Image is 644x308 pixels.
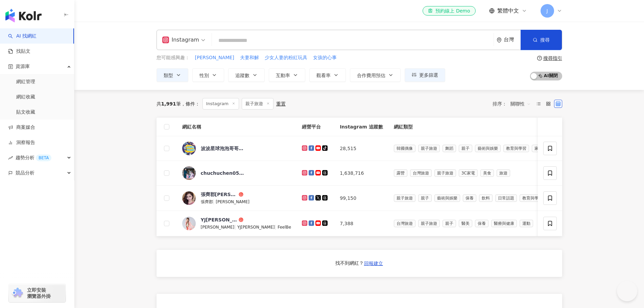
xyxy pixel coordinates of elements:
a: 洞察報告 [8,139,35,146]
span: 藝術與娛樂 [434,194,460,202]
span: 美食 [480,169,494,177]
span: rise [8,156,13,160]
button: 夫妻和解 [240,54,259,62]
span: 日常話題 [495,194,517,202]
span: 親子 [459,145,472,152]
img: KOL Avatar [182,142,196,155]
span: 趨勢分析 [16,150,51,165]
div: 重置 [276,101,286,106]
span: 觀看率 [316,73,331,78]
button: 回報建立 [364,258,383,269]
span: 更多篩選 [419,72,438,78]
div: YJ[PERSON_NAME]（[PERSON_NAME]） [201,216,237,223]
a: 網紅收藏 [16,94,35,100]
span: 您可能感興趣： [157,54,190,61]
span: 親子旅遊 [242,98,273,110]
span: 親子旅遊 [394,194,415,202]
span: 女孩的心事 [313,54,337,61]
div: 排序： [493,98,534,109]
span: 旅遊 [497,169,510,177]
span: 性別 [199,73,209,78]
span: 親子 [418,194,432,202]
button: 搜尋 [521,30,562,50]
span: | [234,224,237,230]
span: | [213,199,216,204]
span: 家庭 [532,145,545,152]
a: KOL AvatarYJ[PERSON_NAME]（[PERSON_NAME]）[PERSON_NAME]|YJ[PERSON_NAME]|FeelBe [182,216,291,231]
span: 藝術與娛樂 [475,145,501,152]
div: 找不到網紅？ [335,260,364,267]
span: 立即安裝 瀏覽器外掛 [27,287,51,299]
img: KOL Avatar [182,166,196,180]
span: 類型 [164,73,173,78]
span: 醫美 [459,220,472,227]
span: 合作費用預估 [357,73,385,78]
th: 經營平台 [296,118,334,136]
span: 台灣旅遊 [410,169,432,177]
div: 台灣 [504,37,521,43]
a: searchAI 找網紅 [8,33,37,40]
a: chrome extension立即安裝 瀏覽器外掛 [9,284,66,302]
img: KOL Avatar [182,217,196,230]
span: 教育與學習 [520,194,545,202]
a: 貼文收藏 [16,109,35,116]
span: 韓國偶像 [394,145,415,152]
button: 類型 [157,68,188,82]
div: 搜尋指引 [543,55,562,61]
div: 波波星球泡泡哥哥BoboPopo [201,145,245,152]
span: 舞蹈 [443,145,456,152]
span: 親子旅遊 [418,145,440,152]
button: 合作費用預估 [350,68,401,82]
button: 性別 [192,68,224,82]
img: logo [5,9,42,22]
button: 少女人妻的粉紅玩具 [264,54,308,62]
span: question-circle [537,56,542,61]
td: 99,150 [334,186,388,211]
button: 追蹤數 [228,68,265,82]
td: 7,388 [334,211,388,236]
th: Instagram 追蹤數 [334,118,388,136]
div: Instagram [162,34,199,45]
button: 觀看率 [309,68,346,82]
a: KOL Avatar張齊郡[PERSON_NAME]張齊郡|[PERSON_NAME] [182,191,291,205]
th: 網紅類型 [388,118,639,136]
img: chrome extension [11,288,24,299]
td: 28,515 [334,136,388,161]
span: [PERSON_NAME] [195,54,234,61]
div: chuchuchen0522 [201,170,245,176]
span: 露營 [394,169,407,177]
div: 預約線上 Demo [428,7,470,14]
span: 繁體中文 [497,7,519,15]
span: 運動 [520,220,533,227]
div: BETA [36,155,51,161]
span: J [546,7,548,15]
span: 少女人妻的粉紅玩具 [265,54,307,61]
span: FeelBe [278,225,291,230]
div: 共 筆 [157,101,181,106]
span: 親子旅遊 [418,220,440,227]
span: environment [497,38,502,43]
span: 3C家電 [459,169,478,177]
span: 親子旅遊 [434,169,456,177]
span: 競品分析 [16,165,34,181]
iframe: Help Scout Beacon - Open [617,281,637,301]
span: 1,991 [161,101,176,106]
span: 條件 ： [181,101,200,106]
button: [PERSON_NAME] [195,54,235,62]
div: 張齊郡[PERSON_NAME] [201,191,237,198]
span: Instagram [202,98,239,110]
a: 商案媒合 [8,124,35,131]
span: 夫妻和解 [240,54,259,61]
button: 互動率 [269,68,305,82]
span: 親子 [443,220,456,227]
span: 保養 [475,220,488,227]
span: [PERSON_NAME] [201,225,235,230]
span: 張齊郡 [201,199,213,204]
span: 飲料 [479,194,493,202]
button: 更多篩選 [405,68,445,82]
span: 回報建立 [364,261,383,266]
th: 網紅名稱 [177,118,297,136]
span: 追蹤數 [235,73,249,78]
span: 台灣旅遊 [394,220,415,227]
span: 教育與學習 [503,145,529,152]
